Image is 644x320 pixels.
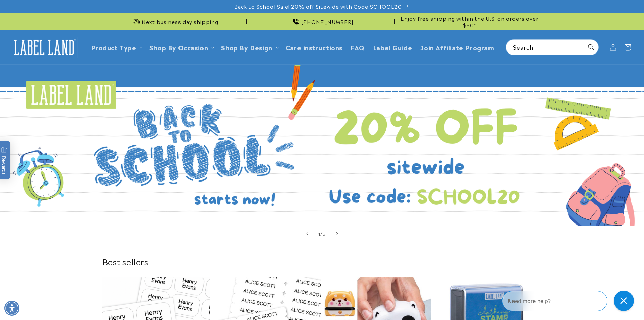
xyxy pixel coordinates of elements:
[397,13,542,30] div: Announcement
[8,34,80,60] a: Label Land
[330,226,344,241] button: Next slide
[145,39,217,55] summary: Shop By Occasion
[351,43,365,51] span: FAQ
[234,3,402,10] span: Back to School Sale! 20% off Sitewide with Code SCHOOL20
[323,230,326,237] span: 5
[583,40,598,55] button: Search
[102,256,542,267] h2: Best sellers
[87,39,145,55] summary: Product Type
[397,15,542,28] span: Enjoy free shipping within the U.S. on orders over $50*
[286,43,342,51] span: Care instructions
[320,230,323,237] span: /
[369,39,416,55] a: Label Guide
[10,37,78,58] img: Label Land
[91,43,136,52] a: Product Type
[347,39,369,55] a: FAQ
[221,43,272,52] a: Shop By Design
[149,43,208,51] span: Shop By Occasion
[142,18,218,25] span: Next business day shipping
[420,43,494,51] span: Join Affiliate Program
[282,39,347,55] a: Care instructions
[4,301,19,316] div: Accessibility Menu
[318,230,320,237] span: 1
[373,43,412,51] span: Label Guide
[300,226,315,241] button: Previous slide
[102,13,247,30] div: Announcement
[301,18,354,25] span: [PHONE_NUMBER]
[217,39,281,55] summary: Shop By Design
[502,288,637,313] iframe: Gorgias Floating Chat
[250,13,395,30] div: Announcement
[1,146,7,174] span: Rewards
[416,39,498,55] a: Join Affiliate Program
